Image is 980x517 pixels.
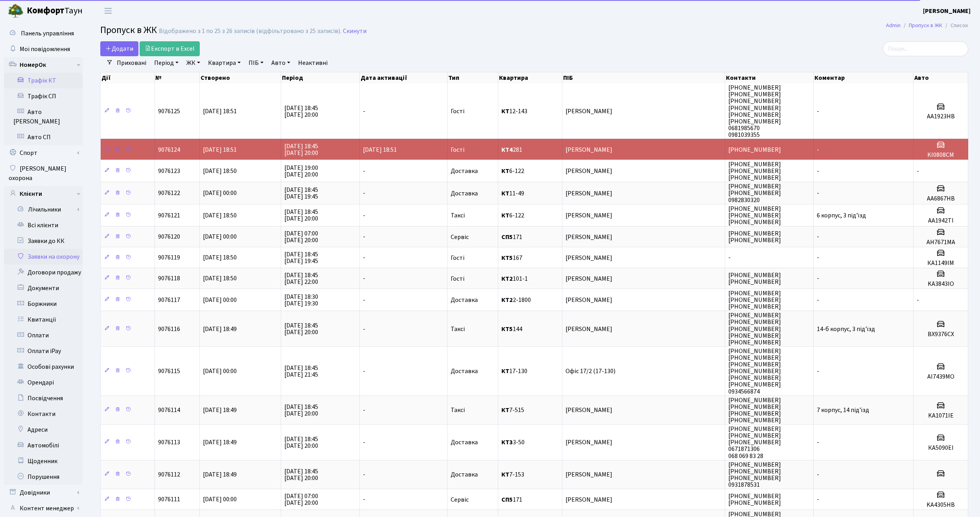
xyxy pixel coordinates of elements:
[501,495,513,504] b: СП5
[909,21,942,29] a: Пропуск в ЖК
[363,189,365,198] span: -
[363,254,365,262] span: -
[917,113,965,120] h5: АА1923НВ
[883,41,968,56] input: Пошук...
[363,274,365,283] span: -
[4,406,83,422] a: Контакти
[4,104,83,129] a: Авто [PERSON_NAME]
[4,161,83,186] a: [PERSON_NAME] охорона
[203,367,237,375] span: [DATE] 00:00
[363,296,365,304] span: -
[501,406,509,414] b: КТ
[817,495,819,504] span: -
[363,438,365,447] span: -
[817,189,819,198] span: -
[917,239,965,246] h5: AH7671MA
[4,359,83,375] a: Особові рахунки
[155,72,199,83] th: №
[451,108,464,114] span: Гості
[914,72,968,83] th: Авто
[284,492,318,507] span: [DATE] 07:00 [DATE] 20:00
[158,495,180,504] span: 9076111
[203,495,237,504] span: [DATE] 00:00
[20,45,70,53] span: Мої повідомлення
[21,29,74,38] span: Панель управління
[363,107,365,116] span: -
[363,495,365,504] span: -
[363,406,365,414] span: -
[728,271,781,286] span: [PHONE_NUMBER] [PHONE_NUMBER]
[728,492,781,507] span: [PHONE_NUMBER] [PHONE_NUMBER]
[284,229,318,245] span: [DATE] 07:00 [DATE] 20:00
[284,271,318,286] span: [DATE] 18:45 [DATE] 22:00
[728,145,781,154] span: [PHONE_NUMBER]
[451,471,478,478] span: Доставка
[566,326,722,332] span: [PERSON_NAME]
[923,6,971,16] a: [PERSON_NAME]
[501,211,509,220] b: КТ
[203,254,237,262] span: [DATE] 18:50
[566,212,722,219] span: [PERSON_NAME]
[501,107,509,116] b: КТ
[501,168,559,174] span: 6-122
[725,72,814,83] th: Контакти
[284,142,318,157] span: [DATE] 18:45 [DATE] 20:00
[159,28,341,35] div: Відображено з 1 по 25 з 26 записів (відфільтровано з 25 записів).
[501,470,509,479] b: КТ
[363,233,365,241] span: -
[203,406,237,414] span: [DATE] 18:49
[817,254,819,262] span: -
[501,297,559,303] span: 2-1800
[200,72,281,83] th: Створено
[562,72,725,83] th: ПІБ
[205,56,244,70] a: Квартира
[268,56,293,70] a: Авто
[284,321,318,337] span: [DATE] 18:45 [DATE] 20:00
[284,467,318,482] span: [DATE] 18:45 [DATE] 20:00
[295,56,331,70] a: Неактивні
[451,326,465,332] span: Таксі
[451,368,478,374] span: Доставка
[158,211,180,220] span: 9076121
[9,202,83,217] a: Лічильники
[451,190,478,197] span: Доставка
[360,72,448,83] th: Дата активації
[158,296,180,304] span: 9076117
[203,107,237,116] span: [DATE] 18:51
[501,147,559,153] span: 281
[917,444,965,452] h5: КА5090ЕІ
[917,501,965,509] h5: KA4305HB
[501,276,559,282] span: 101-1
[451,439,478,445] span: Доставка
[4,249,83,265] a: Заявки на охорону
[203,296,237,304] span: [DATE] 00:00
[451,234,469,240] span: Сервіс
[728,182,781,204] span: [PHONE_NUMBER] [PHONE_NUMBER] 0982830320
[501,439,559,445] span: 3-50
[566,368,722,374] span: Офіс 17/2 (17-130)
[284,104,318,119] span: [DATE] 18:45 [DATE] 20:00
[728,83,781,139] span: [PHONE_NUMBER] [PHONE_NUMBER] [PHONE_NUMBER] [PHONE_NUMBER] [PHONE_NUMBER] [PHONE_NUMBER] 0681985...
[566,147,722,153] span: [PERSON_NAME]
[817,406,869,414] span: 7 корпус, 14 під'їзд
[566,407,722,413] span: [PERSON_NAME]
[917,280,965,288] h5: KA3843IO
[100,23,157,37] span: Пропуск в ЖК
[917,296,919,304] span: -
[4,88,83,104] a: Трафік СП
[728,289,781,311] span: [PHONE_NUMBER] [PHONE_NUMBER] [PHONE_NUMBER]
[917,259,965,267] h5: КА1149ІМ
[158,107,180,116] span: 9076125
[4,312,83,327] a: Квитанції
[101,72,155,83] th: Дії
[27,4,64,17] b: Комфорт
[363,167,365,175] span: -
[817,438,819,447] span: -
[566,234,722,240] span: [PERSON_NAME]
[501,254,513,262] b: КТ5
[4,485,83,500] a: Довідники
[363,325,365,333] span: -
[566,297,722,303] span: [PERSON_NAME]
[451,497,469,503] span: Сервіс
[284,250,318,265] span: [DATE] 18:45 [DATE] 19:45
